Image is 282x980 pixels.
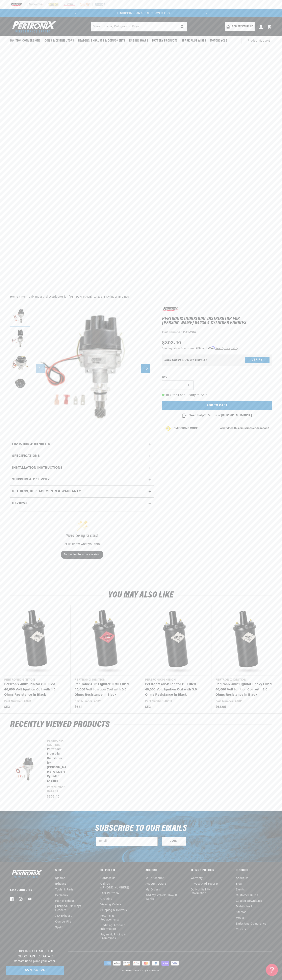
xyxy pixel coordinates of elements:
span: Product Support [248,39,270,43]
button: Slide left [36,364,45,373]
h2: Returns, Replacements & Warranty [12,489,81,494]
button: Verify [245,357,270,363]
p: Stay Connected [10,888,42,892]
div: We’re looking for stars! [19,534,145,538]
summary: Motorcycle [208,36,229,46]
a: Exhaust [55,881,66,887]
a: PerTronix Industrial Distributor for [PERSON_NAME] G4236 4 Cylinder Engines [21,295,129,299]
h2: Installation instructions [12,465,62,471]
span: Spark Plug Wires [182,39,206,43]
h2: Features & Benefits [12,442,50,447]
h2: Reviews [12,501,27,506]
a: Distributor Lookup [236,904,261,910]
button: Load image 1 in gallery view [10,306,30,326]
span: Engine Swaps [129,39,148,43]
a: PerTronix 40511 Ignitor Oil Filled 40,000 Volt Ignition Coil with 3.0 Ohms Resistance in Black [145,682,203,697]
summary: Installation instructions [10,462,154,474]
img: Pertronix [10,20,56,34]
strong: EMISSIONS CODE [174,427,198,430]
a: Account details [146,881,167,887]
button: Add to cart [162,401,272,410]
a: Ordering [100,896,112,902]
summary: Engine Swaps [127,36,150,46]
a: PerTronix 45011 Ignitor II Oil Filled 45,000 Volt Ignition Coil with 0.6 Ohms Resistance in Black [75,682,133,697]
a: PerTronix 40611 Ignitor Epoxy Filled 40,000 Volt Ignition Coil with 3.0 Ohms Resistance in Black [215,682,274,697]
a: PerTronix [55,893,68,898]
a: JBA Exhaust [55,913,72,919]
a: See if you qualify - Learn more about Affirm Financing (opens in modal) [215,347,238,350]
summary: Spark Plug Wires [180,36,208,46]
a: Customer Builds [236,893,258,898]
summary: Battery Products [150,36,180,46]
span: Battery Products [152,39,178,43]
div: Announcement [80,11,202,16]
a: Add my vehicle [225,22,255,31]
input: Search Part #, Category or Keyword [91,22,187,31]
a: Media [236,915,244,921]
summary: Reviews [10,497,154,509]
p: Need help? Call us at [188,413,252,418]
strong: D41-20A [183,331,196,334]
h2: RECENTLY VIEWED PRODUCTS [10,721,272,729]
a: Returns & Replacements [100,913,133,923]
button: Slide right [141,364,150,373]
button: search button [178,22,187,31]
a: Home [10,295,18,299]
a: Tools & Parts [55,887,74,893]
summary: Shipping & Delivery [10,474,154,486]
input: Email [96,837,157,846]
a: Spyke [55,925,63,930]
summary: Specifications [10,450,154,462]
a: [PHONE_NUMBER] [221,414,252,417]
a: Emissions compliance [236,921,266,927]
a: Catalog Downloads [236,898,262,904]
summary: Returns, Replacements & Warranty [10,486,154,497]
a: Privacy and Security [191,881,219,887]
span: Headers, Exhausts & Components [78,39,125,43]
img: Emissions code [165,425,172,432]
a: Blog [236,881,242,887]
a: Events [236,887,245,893]
p: In-Stock and Ready to Ship [162,393,272,398]
h2: You may also like [10,591,272,599]
p: Contact us to place your order. [6,959,64,964]
h2: Shipping & Delivery [12,477,50,482]
h1: PerTronix Industrial Distributor for [PERSON_NAME] G4236 4 Cylinder Engines [162,317,272,325]
summary: Ignition Conversions [10,36,43,46]
media-gallery: Gallery Viewer [10,306,154,430]
a: Shipping & Delivery [100,908,127,913]
div: 2 of 2 [80,11,202,16]
a: Updating Account Information [100,923,133,932]
div: Does This part fit My vehicle? [164,359,207,362]
a: [PERSON_NAME]'s Headers [55,904,88,913]
button: Be the first to write a review! [61,551,103,559]
img: Pertronix [10,869,42,879]
button: Load image 4 in gallery view [10,373,30,393]
label: QTY [162,376,272,379]
p: Starting at /mo or 0% APR with . [162,347,238,350]
button: Load image 2 in gallery view [10,328,30,349]
summary: Product Support [248,36,272,46]
a: Call Us ([PHONE_NUMBER]) [100,881,133,890]
span: Motorcycle [210,39,227,43]
ul: Slider [10,735,272,803]
span: FREE SHIPPING ON ORDERS OVER $109 [112,12,170,15]
small: All rights reserved. [140,970,160,972]
span: $28 [176,347,181,350]
a: PerTronix Industrial Distributor for [PERSON_NAME] G4236 4 Cylinder Engines [47,747,68,783]
a: Contact Us [6,966,64,975]
span: Ignition Conversions [10,39,41,43]
button: Subscribe [162,837,186,846]
a: FAQ Pertronix [100,891,119,896]
div: Let us know what you think [19,543,145,546]
a: About Us [236,877,249,881]
summary: Coils & Distributors [43,36,76,46]
div: customer reviews [12,509,152,573]
a: Payment, Pricing & Promotions [100,932,136,941]
div: Part Number: [162,330,272,335]
button: Load image 3 in gallery view [10,351,30,371]
span: $303.40 [162,339,181,347]
h3: Subscribe to our emails [95,825,187,832]
span: Affirm [208,346,215,349]
a: Compu-Fire [55,919,71,925]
